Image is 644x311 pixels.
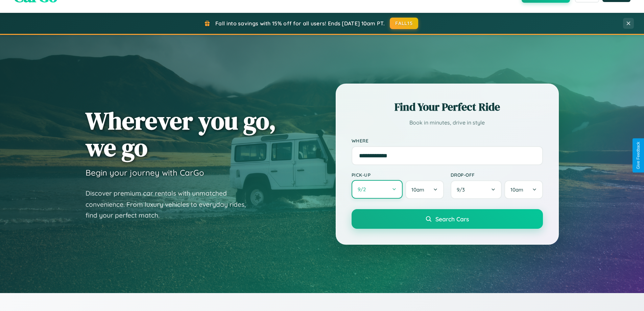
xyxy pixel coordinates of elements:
button: 10am [504,180,543,199]
button: 9/2 [352,180,403,199]
p: Book in minutes, drive in style [352,118,543,128]
p: Discover premium car rentals with unmatched convenience. From luxury vehicles to everyday rides, ... [86,188,255,221]
button: 9/3 [451,180,502,199]
button: 10am [405,180,444,199]
div: Give Feedback [636,142,641,169]
span: 9 / 3 [457,186,468,193]
span: 10am [411,186,424,193]
h1: Wherever you go, we go [86,107,276,161]
span: 9 / 2 [358,186,369,193]
span: 10am [510,186,523,193]
span: Search Cars [435,215,469,223]
label: Pick-up [352,172,444,178]
label: Where [352,138,543,143]
h3: Begin your journey with CarGo [86,168,204,178]
label: Drop-off [451,172,543,178]
span: Fall into savings with 15% off for all users! Ends [DATE] 10am PT. [215,20,385,27]
button: FALL15 [390,18,418,29]
h2: Find Your Perfect Ride [352,99,543,114]
button: Search Cars [352,209,543,229]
